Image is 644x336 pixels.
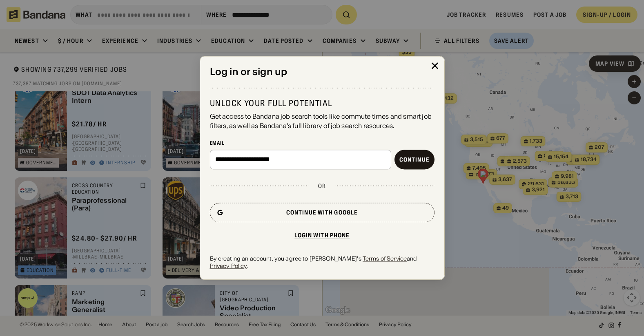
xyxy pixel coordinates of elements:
div: Email [210,140,435,146]
div: Continue with Google [286,210,358,215]
a: Privacy Policy [210,262,247,270]
div: By creating an account, you agree to [PERSON_NAME]'s and . [210,255,435,270]
a: Terms of Service [363,255,407,262]
div: Login with phone [294,232,350,238]
div: or [318,182,326,190]
div: Continue [399,157,430,162]
div: Unlock your full potential [210,98,435,109]
div: Get access to Bandana job search tools like commute times and smart job filters, as well as Banda... [210,112,435,130]
div: Log in or sign up [210,66,435,78]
